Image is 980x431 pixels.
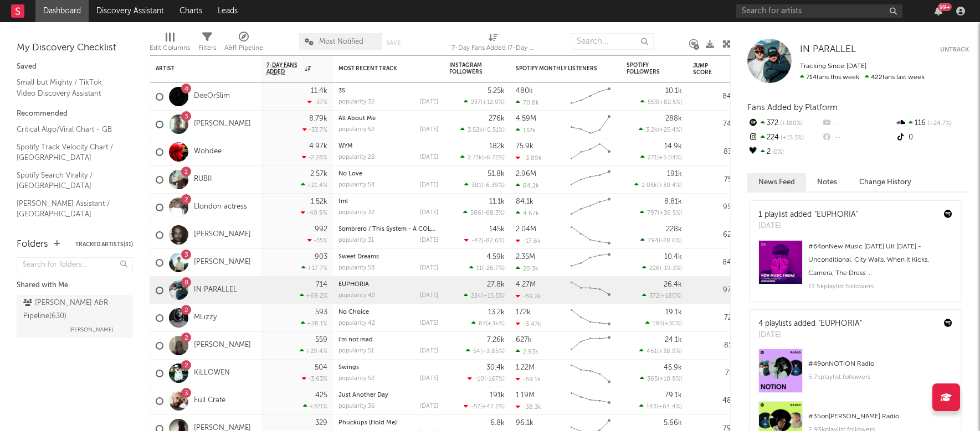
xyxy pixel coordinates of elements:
[778,121,803,127] span: +180 %
[194,202,247,212] a: Llondon actress
[664,253,682,261] div: 10.4k
[693,284,737,297] div: 97.6
[468,155,482,161] span: 2.71k
[420,265,438,271] div: [DATE]
[338,182,375,188] div: popularity: 54
[451,41,535,55] div: 7-Day Fans Added (7-Day Fans Added)
[386,40,401,46] button: Save
[338,99,374,105] div: popularity: 32
[194,285,237,295] a: IN PARALLEL
[693,394,737,408] div: 48.9
[664,143,682,150] div: 14.9k
[338,88,345,94] a: 3S
[516,115,536,122] div: 4.59M
[646,127,658,133] span: 3.2k
[338,282,438,288] div: EUPHORIA
[316,281,327,288] div: 714
[420,154,438,160] div: [DATE]
[642,183,657,189] span: 2.05k
[315,364,327,371] div: 504
[566,138,615,166] svg: Chart title
[938,3,952,11] div: 99 +
[338,88,438,94] div: 3S
[665,392,682,399] div: 79.1k
[224,28,263,60] div: A&R Pipeline
[420,403,438,409] div: [DATE]
[516,403,541,411] div: -38.3k
[17,141,122,164] a: Spotify Track Velocity Chart / [GEOGRAPHIC_DATA]
[194,368,230,378] a: KiLLOWEN
[926,121,952,127] span: +24.7 %
[647,210,658,216] span: 797
[482,404,503,410] span: +47.2 %
[895,116,969,131] div: 116
[640,375,682,382] div: ( )
[664,364,682,371] div: 45.9k
[338,237,374,243] div: popularity: 31
[17,198,122,220] a: [PERSON_NAME] Assistant / [GEOGRAPHIC_DATA]
[156,65,239,72] div: Artist
[664,281,682,288] div: 26.4k
[693,256,737,269] div: 84.6
[488,309,505,316] div: 13.2k
[566,83,615,111] svg: Chart title
[338,293,375,299] div: popularity: 42
[516,65,599,72] div: Spotify Monthly Listeners
[566,194,615,221] svg: Chart title
[468,127,483,133] span: 3.52k
[642,264,682,272] div: ( )
[224,41,263,55] div: A&R Pipeline
[747,116,821,131] div: 372
[17,123,122,136] a: Critical Algo/Viral Chart - GB
[808,240,952,280] div: # 64 on New Music [DATE] UK [DATE] - Unconditional, City Walls, When It Kicks, Camera, The Dress ...
[17,279,133,292] div: Shared with Me
[645,320,682,327] div: ( )
[665,309,682,316] div: 19.1k
[648,238,659,244] span: 794
[516,376,541,383] div: -59.1k
[338,392,438,398] div: Just Another Day
[315,226,327,233] div: 992
[490,392,505,399] div: 191k
[17,295,133,338] a: [PERSON_NAME] A&R Pipeline(630)[PERSON_NAME]
[566,249,615,277] svg: Chart title
[779,135,804,141] span: +15.5 %
[338,376,374,382] div: popularity: 52
[639,403,682,410] div: ( )
[338,116,376,122] a: All About Me
[17,60,133,74] div: Saved
[484,127,503,133] span: -0.51 %
[471,100,481,106] span: 237
[420,210,438,216] div: [DATE]
[818,320,862,328] a: "EUPHORIA"
[659,183,680,189] span: +30.4 %
[303,403,327,410] div: +321 %
[301,209,327,216] div: -40.9 %
[338,348,374,354] div: popularity: 51
[420,348,438,354] div: [DATE]
[649,293,659,299] span: 372
[338,127,374,133] div: popularity: 52
[338,254,438,260] div: Sweet Dreams
[338,143,438,149] div: WYM
[642,292,682,299] div: ( )
[420,293,438,299] div: [DATE]
[338,143,353,149] a: WYM
[266,62,302,75] span: 7-Day Fans Added
[17,238,48,251] div: Folders
[150,28,190,60] div: Edit Columns
[516,87,533,95] div: 480k
[194,396,225,406] a: Full Crate
[808,371,952,384] div: 5.7k playlist followers
[806,173,848,191] button: Notes
[198,41,216,55] div: Filters
[489,115,505,122] div: 276k
[338,226,438,232] div: Sombrero / This System - A COLORS SHOW
[750,349,961,401] a: #49onNOTION Radio5.7kplaylist followers
[338,365,438,371] div: Swings
[566,332,615,360] svg: Chart title
[464,292,505,299] div: ( )
[484,155,503,161] span: -6.72 %
[338,265,375,271] div: popularity: 58
[489,226,505,233] div: 145k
